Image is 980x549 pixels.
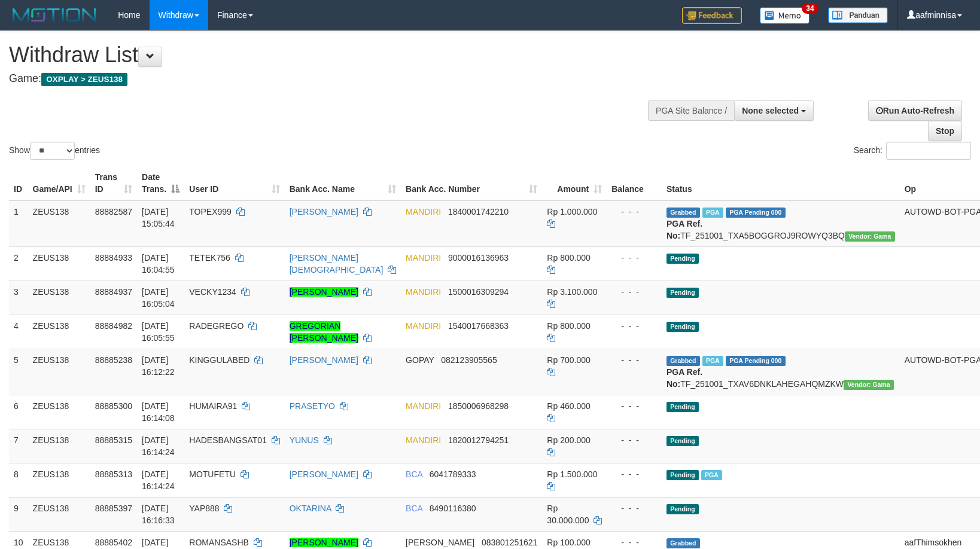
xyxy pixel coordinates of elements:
td: 8 [9,463,28,497]
span: Pending [666,322,699,332]
td: TF_251001_TXAV6DNKLAHEGAHQMZKW [662,349,900,395]
td: ZEUS138 [28,349,90,395]
td: ZEUS138 [28,315,90,349]
span: 88885313 [95,469,132,479]
a: [PERSON_NAME] [290,538,358,547]
a: [PERSON_NAME] [290,355,358,365]
span: YAP888 [189,504,219,513]
h1: Withdraw List [9,43,641,67]
span: Copy 8490116380 to clipboard [430,504,476,513]
span: 88885315 [95,435,132,445]
td: ZEUS138 [28,200,90,247]
a: [PERSON_NAME] [290,207,358,216]
td: 9 [9,497,28,531]
a: Run Auto-Refresh [868,100,962,121]
span: BCA [406,469,422,479]
div: - - - [611,206,657,218]
span: Copy 9000016136963 to clipboard [448,253,509,263]
td: 3 [9,280,28,315]
span: TETEK756 [189,253,230,263]
span: Copy 1820012794251 to clipboard [448,435,509,445]
span: MANDIRI [406,253,441,263]
img: panduan.png [828,7,888,23]
span: Copy 083801251621 to clipboard [482,538,537,547]
span: [DATE] 16:16:33 [142,504,175,525]
span: OXPLAY > ZEUS138 [41,73,127,86]
span: 88885238 [95,355,132,365]
span: Copy 082123905565 to clipboard [441,355,497,365]
span: Rp 800.000 [547,253,590,263]
button: None selected [734,100,814,121]
img: Feedback.jpg [682,7,742,24]
span: Vendor URL: https://trx31.1velocity.biz [844,380,894,390]
span: Rp 1.500.000 [547,469,597,479]
span: Grabbed [666,538,700,548]
a: [PERSON_NAME] [290,469,358,479]
span: [DATE] 16:14:24 [142,469,175,491]
td: ZEUS138 [28,463,90,497]
span: 88884937 [95,287,132,297]
div: - - - [611,354,657,366]
span: 88884982 [95,321,132,331]
span: Rp 3.100.000 [547,287,597,297]
a: [PERSON_NAME][DEMOGRAPHIC_DATA] [290,253,384,274]
span: 88885397 [95,504,132,513]
div: PGA Site Balance / [648,100,734,121]
div: - - - [611,434,657,446]
span: 34 [802,3,818,14]
span: Rp 460.000 [547,401,590,411]
th: Trans ID: activate to sort column ascending [90,166,137,200]
td: 4 [9,315,28,349]
span: Rp 700.000 [547,355,590,365]
a: OKTARINA [290,504,331,513]
span: PGA Pending [726,208,786,218]
img: Button%20Memo.svg [760,7,810,24]
th: Date Trans.: activate to sort column descending [137,166,184,200]
td: 5 [9,349,28,395]
span: HUMAIRA91 [189,401,237,411]
span: Copy 1540017668363 to clipboard [448,321,509,331]
div: - - - [611,320,657,332]
input: Search: [886,142,971,160]
td: 2 [9,246,28,280]
span: MANDIRI [406,321,441,331]
span: MANDIRI [406,207,441,216]
span: 88885300 [95,401,132,411]
span: [DATE] 16:14:24 [142,435,175,457]
span: [DATE] 16:04:55 [142,253,175,274]
span: Copy 6041789333 to clipboard [430,469,476,479]
span: 88884933 [95,253,132,263]
div: - - - [611,400,657,412]
select: Showentries [30,142,75,160]
th: Balance [607,166,662,200]
span: Rp 200.000 [547,435,590,445]
label: Search: [854,142,971,160]
div: - - - [611,286,657,298]
div: - - - [611,536,657,548]
td: ZEUS138 [28,429,90,463]
a: PRASETYO [290,401,335,411]
a: Stop [928,121,962,141]
th: ID [9,166,28,200]
span: Copy 1840001742210 to clipboard [448,207,509,216]
span: [DATE] 15:05:44 [142,207,175,228]
td: ZEUS138 [28,395,90,429]
span: MOTUFETU [189,469,236,479]
span: 88882587 [95,207,132,216]
span: TOPEX999 [189,207,232,216]
span: Copy 1500016309294 to clipboard [448,287,509,297]
a: GREGORIAN [PERSON_NAME] [290,321,358,343]
span: 88885402 [95,538,132,547]
span: None selected [742,106,799,115]
span: Marked by aafpengsreynich [702,356,723,366]
label: Show entries [9,142,100,160]
th: Bank Acc. Number: activate to sort column ascending [401,166,542,200]
span: Pending [666,504,699,514]
span: VECKY1234 [189,287,236,297]
span: Pending [666,402,699,412]
img: MOTION_logo.png [9,6,100,24]
span: Rp 800.000 [547,321,590,331]
span: [PERSON_NAME] [406,538,474,547]
span: BCA [406,504,422,513]
th: User ID: activate to sort column ascending [184,166,284,200]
